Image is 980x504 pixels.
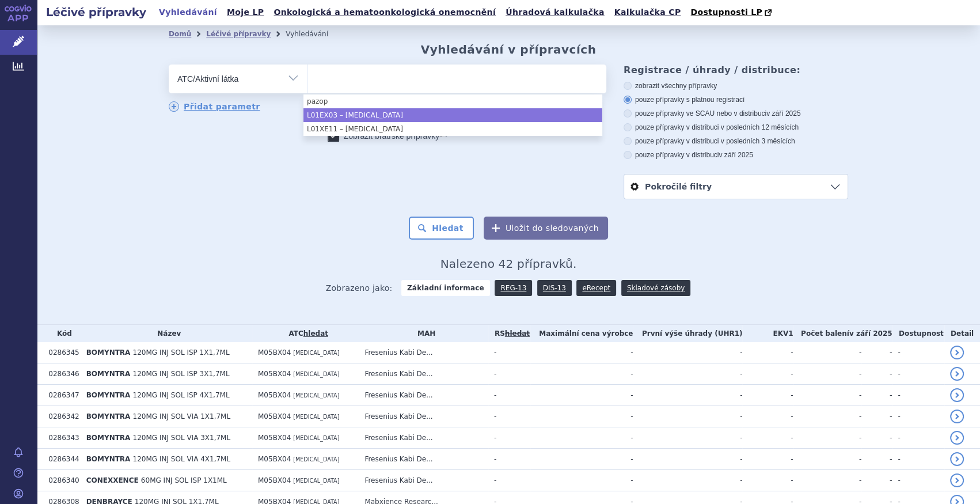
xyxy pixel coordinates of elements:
td: - [892,385,944,406]
td: - [742,449,793,470]
td: Fresenius Kabi De... [359,427,488,449]
span: 120MG INJ SOL VIA 3X1,7ML [133,434,231,442]
td: - [633,427,742,449]
span: v září 2025 [849,329,892,338]
a: Kalkulačka CP [611,5,685,20]
th: Název [81,325,252,342]
span: Zobrazeno jako: [326,280,393,296]
td: - [742,470,793,491]
td: - [488,427,530,449]
td: - [892,427,944,449]
td: 0286345 [43,342,80,363]
td: - [488,470,530,491]
td: - [633,363,742,385]
a: Vyhledávání [155,5,221,20]
td: - [530,449,633,470]
td: - [633,449,742,470]
span: BOMYNTRA [86,391,131,399]
th: Počet balení [793,325,892,342]
h3: Registrace / úhrady / distribuce: [624,65,848,75]
span: BOMYNTRA [86,370,131,378]
td: - [633,385,742,406]
span: Dostupnosti LP [690,7,762,17]
th: ATC [252,325,359,342]
label: pouze přípravky ve SCAU nebo v distribuci [624,109,848,118]
td: - [861,406,892,427]
td: - [861,470,892,491]
span: 60MG INJ SOL ISP 1X1ML [141,476,227,484]
span: M05BX04 [258,455,291,463]
td: - [633,406,742,427]
label: pouze přípravky v distribuci v posledních 3 měsících [624,137,848,146]
a: Onkologická a hematoonkologická onemocnění [270,5,499,20]
td: - [530,385,633,406]
td: 0286343 [43,427,80,449]
td: - [742,363,793,385]
span: BOMYNTRA [86,412,131,420]
li: Vyhledávání [286,25,343,43]
td: - [488,385,530,406]
a: Úhradová kalkulačka [502,5,608,20]
li: pazop [303,94,602,108]
td: Fresenius Kabi De... [359,449,488,470]
label: pouze přípravky v distribuci v posledních 12 měsících [624,123,848,132]
td: - [793,449,862,470]
label: pouze přípravky s platnou registrací [624,95,848,104]
strong: Základní informace [401,280,490,296]
span: v září 2025 [766,109,800,118]
label: zobrazit všechny přípravky [624,81,848,90]
a: detail [950,410,964,423]
td: - [793,385,862,406]
span: BOMYNTRA [86,348,131,357]
td: - [488,449,530,470]
span: [MEDICAL_DATA] [293,478,339,484]
label: pouze přípravky v distribuci [624,150,848,160]
th: Maximální cena výrobce [530,325,633,342]
span: M05BX04 [258,348,291,357]
td: Fresenius Kabi De... [359,385,488,406]
del: hledat [505,329,530,338]
span: v září 2025 [719,151,753,159]
li: L01EX03 – [MEDICAL_DATA] [303,108,602,122]
button: Uložit do sledovaných [484,217,608,240]
td: - [861,449,892,470]
span: 120MG INJ SOL ISP 4X1,7ML [133,391,230,399]
span: M05BX04 [258,412,291,420]
a: detail [950,388,964,402]
a: eRecept [576,280,616,296]
td: - [488,342,530,363]
td: - [793,342,862,363]
td: - [793,406,862,427]
span: [MEDICAL_DATA] [293,435,339,441]
td: - [793,363,862,385]
a: detail [950,452,964,466]
h2: Vyhledávání v přípravcích [421,43,597,56]
td: - [892,406,944,427]
li: L01XE11 – [MEDICAL_DATA] [303,122,602,136]
td: - [530,363,633,385]
span: M05BX04 [258,434,291,442]
a: vyhledávání neobsahuje žádnou platnou referenční skupinu [505,329,530,338]
td: - [488,363,530,385]
td: - [892,470,944,491]
td: 0286342 [43,406,80,427]
td: Fresenius Kabi De... [359,342,488,363]
span: Nalezeno 42 přípravků. [440,257,577,271]
a: Moje LP [223,5,267,20]
td: - [742,385,793,406]
td: Fresenius Kabi De... [359,363,488,385]
td: - [861,427,892,449]
span: [MEDICAL_DATA] [293,371,339,377]
td: - [793,427,862,449]
th: Kód [43,325,80,342]
label: Zobrazit bratrské přípravky [328,130,448,142]
td: - [861,342,892,363]
td: - [892,449,944,470]
td: - [530,470,633,491]
button: Hledat [409,217,474,240]
td: - [530,406,633,427]
a: Přidat parametr [169,101,260,112]
th: MAH [359,325,488,342]
td: 0286344 [43,449,80,470]
td: - [861,363,892,385]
